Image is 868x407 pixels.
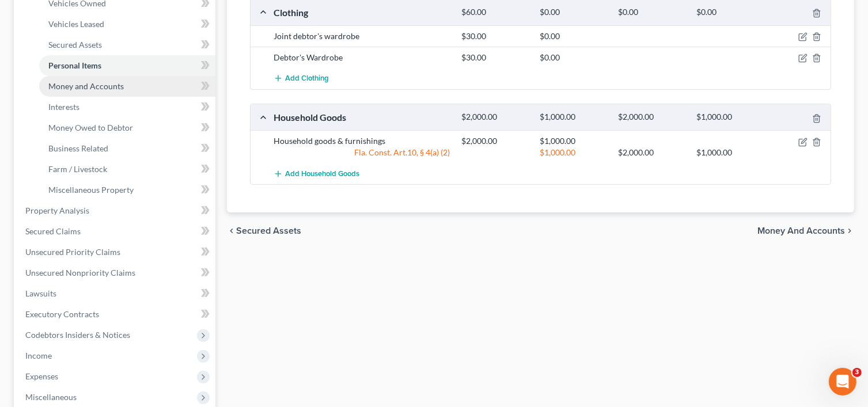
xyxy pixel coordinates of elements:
[16,242,215,263] a: Unsecured Priority Claims
[612,147,691,158] div: $2,000.00
[829,368,856,395] iframe: Intercom live chat
[48,19,104,29] span: Vehicles Leased
[48,185,134,195] span: Miscellaneous Property
[691,112,769,123] div: $1,000.00
[274,68,329,89] button: Add Clothing
[285,74,329,83] span: Add Clothing
[39,35,215,55] a: Secured Assets
[845,226,854,235] i: chevron_right
[534,31,612,42] div: $0.00
[456,31,534,42] div: $30.00
[25,206,89,215] span: Property Analysis
[16,304,215,325] a: Executory Contracts
[227,226,301,235] button: chevron_left Secured Assets
[612,7,691,18] div: $0.00
[612,112,691,123] div: $2,000.00
[25,392,77,402] span: Miscellaneous
[757,226,854,235] button: Money and Accounts chevron_right
[456,52,534,63] div: $30.00
[236,226,301,235] span: Secured Assets
[534,7,612,18] div: $0.00
[757,226,845,235] span: Money and Accounts
[25,309,99,319] span: Executory Contracts
[274,163,359,184] button: Add Household Goods
[691,147,769,158] div: $1,000.00
[39,180,215,200] a: Miscellaneous Property
[285,169,359,178] span: Add Household Goods
[227,226,236,235] i: chevron_left
[534,112,612,123] div: $1,000.00
[16,283,215,304] a: Lawsuits
[48,60,101,70] span: Personal Items
[852,368,862,377] span: 3
[25,288,56,298] span: Lawsuits
[268,31,456,42] div: Joint debtor's wardrobe
[25,226,81,236] span: Secured Claims
[48,143,108,153] span: Business Related
[16,263,215,283] a: Unsecured Nonpriority Claims
[534,135,612,147] div: $1,000.00
[39,117,215,138] a: Money Owed to Debtor
[25,247,120,257] span: Unsecured Priority Claims
[268,6,456,18] div: Clothing
[39,14,215,35] a: Vehicles Leased
[48,40,102,50] span: Secured Assets
[39,159,215,180] a: Farm / Livestock
[25,371,58,381] span: Expenses
[456,7,534,18] div: $60.00
[16,200,215,221] a: Property Analysis
[534,52,612,63] div: $0.00
[48,81,124,91] span: Money and Accounts
[25,351,52,360] span: Income
[268,135,456,147] div: Household goods & furnishings
[25,330,130,340] span: Codebtors Insiders & Notices
[534,147,612,158] div: $1,000.00
[39,55,215,76] a: Personal Items
[456,112,534,123] div: $2,000.00
[456,135,534,147] div: $2,000.00
[16,221,215,242] a: Secured Claims
[39,138,215,159] a: Business Related
[691,7,769,18] div: $0.00
[268,52,456,63] div: Debtor's Wardrobe
[268,111,456,123] div: Household Goods
[48,164,107,174] span: Farm / Livestock
[25,268,135,277] span: Unsecured Nonpriority Claims
[268,147,456,158] div: Fla. Const. Art.10, § 4(a) (2)
[48,123,133,132] span: Money Owed to Debtor
[39,76,215,97] a: Money and Accounts
[39,97,215,117] a: Interests
[48,102,79,112] span: Interests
